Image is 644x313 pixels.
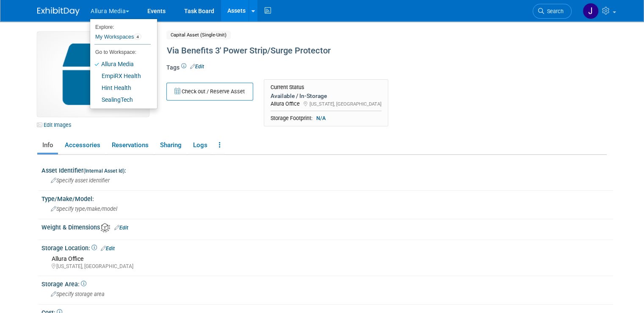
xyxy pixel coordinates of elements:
img: ExhibitDay [37,7,80,16]
small: (Internal Asset Id) [83,168,124,174]
div: Tags [166,63,542,78]
div: Asset Identifier : [41,164,613,175]
span: Specify type/make/model [51,206,117,212]
span: [US_STATE], [GEOGRAPHIC_DATA] [310,101,381,107]
a: Sharing [155,138,186,153]
button: Check out / Reserve Asset [166,83,253,101]
span: Specify asset identifier [51,177,110,184]
div: Storage Footprint: [271,115,381,122]
a: EmpiRX Health [90,70,151,82]
span: Capital Asset (Single-Unit) [166,31,231,39]
span: Allura Office [52,255,83,262]
a: Edit Images [37,120,75,130]
a: Edit [190,64,204,70]
img: Asset Weight and Dimensions [101,223,110,232]
a: SealingTech [90,94,151,106]
div: [US_STATE], [GEOGRAPHIC_DATA] [52,263,607,270]
span: 4 [134,34,141,40]
div: Weight & Dimensions [41,221,613,232]
a: Reservations [107,138,153,153]
a: Hint Health [90,82,151,94]
a: Info [37,138,58,153]
span: Specify storage area [51,291,105,297]
span: Storage Area: [41,281,86,288]
a: My Workspaces4 [94,30,151,44]
img: Capital-Asset-Icon-2.png [37,32,149,117]
img: Jordan McGarty [583,3,599,19]
li: Explore: [90,22,151,30]
a: Accessories [60,138,105,153]
a: Allura Media [90,58,151,70]
span: N/A [314,115,328,122]
div: Storage Location: [41,242,613,253]
a: Logs [188,138,212,153]
a: Edit [101,246,115,252]
div: Via Benefits 3' Power Strip/Surge Protector [164,43,542,59]
span: Allura Office [271,101,300,107]
a: Search [533,4,572,19]
div: Current Status [271,84,381,91]
a: Edit [114,225,128,231]
li: Go to Workspace: [90,47,151,58]
div: Type/Make/Model: [41,193,613,203]
div: Available / In-Storage [271,92,381,100]
span: Search [544,8,564,14]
